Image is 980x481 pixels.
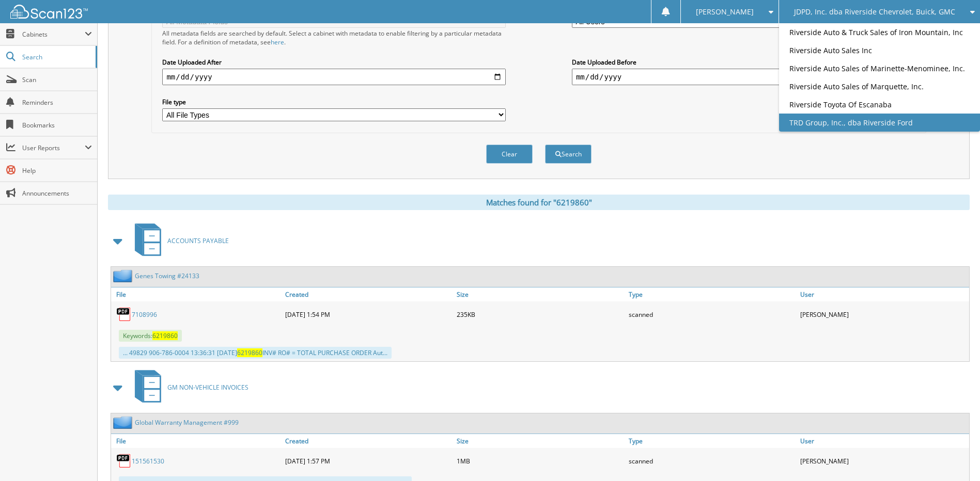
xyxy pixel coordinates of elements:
[779,114,980,132] a: TRD Group, Inc., dba Riverside Ford
[454,434,626,448] a: Size
[152,331,178,340] span: 6219860
[22,30,85,39] span: Cabinets
[111,287,283,301] a: File
[108,195,970,210] div: Matches found for "6219860"
[22,189,92,198] span: Announcements
[486,145,533,164] button: Clear
[135,418,239,427] a: Global Warranty Management #999
[779,23,980,41] a: Riverside Auto & Truck Sales of Iron Mountain, Inc
[626,434,798,448] a: Type
[696,9,754,15] span: [PERSON_NAME]
[798,434,969,448] a: User
[10,5,88,19] img: scan123-logo-white.svg
[116,307,132,322] img: PDF.png
[626,287,798,301] a: Type
[119,330,182,342] span: Keywords:
[162,29,506,46] div: All metadata fields are searched by default. Select a cabinet with metadata to enable filtering b...
[798,451,969,471] div: [PERSON_NAME]
[283,287,454,301] a: Created
[798,304,969,325] div: [PERSON_NAME]
[132,310,157,319] a: 7108996
[116,453,132,469] img: PDF.png
[572,58,915,67] label: Date Uploaded Before
[132,457,164,466] a: 151561530
[545,145,592,164] button: Search
[22,143,85,152] span: User Reports
[22,121,92,130] span: Bookmarks
[283,451,454,471] div: [DATE] 1:57 PM
[454,287,626,301] a: Size
[119,347,392,359] div: ... 49829 906-786-0004 13:36:31 [DATE] INV# RO# = TOTAL PURCHASE ORDER Aut...
[798,287,969,301] a: User
[626,451,798,471] div: scanned
[129,220,229,261] a: ACCOUNTS PAYABLE
[779,77,980,95] a: Riverside Auto Sales of Marquette, Inc.
[167,383,248,392] span: GM NON-VEHICLE INVOICES
[779,41,980,59] a: Riverside Auto Sales Inc
[283,304,454,325] div: [DATE] 1:54 PM
[162,69,506,85] input: start
[794,9,955,15] span: JDPD, Inc. dba Riverside Chevrolet, Buick, GMC
[271,38,284,46] a: here
[113,416,135,429] img: folder2.png
[454,451,626,471] div: 1MB
[167,236,229,245] span: ACCOUNTS PAYABLE
[135,271,199,280] a: Genes Towing #24133
[22,75,92,84] span: Scan
[779,95,980,114] a: Riverside Toyota Of Escanaba
[111,434,283,448] a: File
[572,69,915,85] input: end
[283,434,454,448] a: Created
[454,304,626,325] div: 235KB
[162,58,506,67] label: Date Uploaded After
[22,166,92,175] span: Help
[626,304,798,325] div: scanned
[22,98,92,107] span: Reminders
[162,98,506,106] label: File type
[928,431,980,481] iframe: Chat Widget
[237,348,262,357] span: 6219860
[129,367,248,408] a: GM NON-VEHICLE INVOICES
[22,53,90,61] span: Search
[113,269,135,282] img: folder2.png
[779,59,980,77] a: Riverside Auto Sales of Marinette-Menominee, Inc.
